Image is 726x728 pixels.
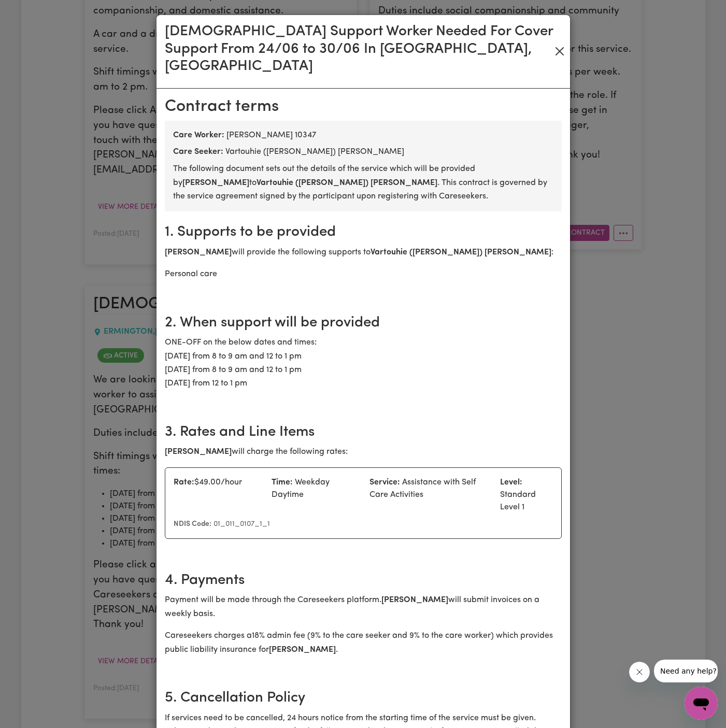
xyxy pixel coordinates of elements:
b: Vartouhie ([PERSON_NAME]) [PERSON_NAME] [371,248,551,256]
b: Care Seeker: [173,148,223,156]
button: Close [554,43,566,60]
div: $ 49.00 /hour [167,476,265,513]
div: Standard Level 1 [494,476,559,513]
p: ONE-OFF on the below dates and times: [DATE] from 8 to 9 am and 12 to 1 pm [DATE] from 8 to 9 am ... [165,336,562,391]
iframe: Close message [629,662,650,682]
strong: Time: [272,478,293,487]
h2: 1. Supports to be provided [165,224,562,241]
p: Payment will be made through the Careseekers platform. will submit invoices on a weekly basis. [165,593,562,621]
div: Assistance with Self Care Activities [363,476,494,513]
p: Personal care [165,267,562,281]
b: [PERSON_NAME] [381,596,448,604]
div: Weekday Daytime [265,476,363,513]
strong: Service: [369,478,400,487]
h2: 4. Payments [165,572,562,590]
div: Vartouhie ([PERSON_NAME]) [PERSON_NAME] [173,146,553,158]
iframe: Button to launch messaging window [685,687,718,720]
p: will charge the following rates: [165,445,562,459]
b: Vartouhie ([PERSON_NAME]) [PERSON_NAME] [257,179,437,187]
div: [PERSON_NAME] 10347 [173,129,553,141]
strong: Level: [500,478,522,487]
h2: Contract terms [165,97,562,117]
h2: 5. Cancellation Policy [165,690,562,707]
h2: 3. Rates and Line Items [165,424,562,441]
p: The following document sets out the details of the service which will be provided by to . This co... [173,162,553,203]
small: 01_011_0107_1_1 [174,520,270,528]
p: Careseekers charges a 18 % admin fee ( 9 % to the care seeker and 9% to the care worker) which pr... [165,629,562,656]
p: will provide the following supports to : [165,246,562,259]
strong: NDIS Code: [174,520,211,528]
b: [PERSON_NAME] [269,646,336,654]
b: [PERSON_NAME] [165,448,232,456]
b: [PERSON_NAME] [165,248,232,256]
iframe: Message from company [654,660,718,682]
h2: 2. When support will be provided [165,315,562,332]
b: [PERSON_NAME] [182,179,249,187]
strong: Rate: [174,478,194,487]
b: Care Worker: [173,131,224,139]
h3: [DEMOGRAPHIC_DATA] Support Worker Needed For Cover Support From 24/06 to 30/06 In [GEOGRAPHIC_DAT... [165,23,554,76]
